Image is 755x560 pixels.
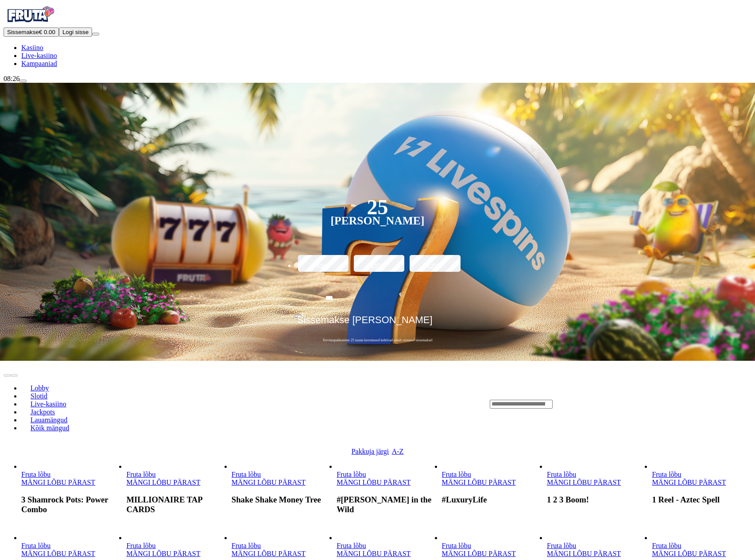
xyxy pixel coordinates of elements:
a: diamond iconKasiino [21,44,43,51]
span: Live-kasiino [27,400,70,408]
span: Fruta lõbu [652,542,681,549]
a: 1 Reel - Egyptian Marvel [232,550,306,557]
h3: #[PERSON_NAME] in the Wild [337,495,436,514]
a: Jackpots [21,405,64,418]
span: Fruta lõbu [126,542,155,549]
article: #Alice in the Wild [337,463,436,514]
a: gift-inverted iconKampaaniad [21,60,57,67]
span: Fruta lõbu [442,542,471,549]
a: Live-kasiino [21,397,75,410]
input: Search [490,400,553,409]
button: menu [92,33,99,35]
h3: Shake Shake Money Tree [232,495,331,505]
span: € [399,290,402,299]
header: Lobby [4,361,751,448]
a: 1 Reel - Golden Rush [337,550,410,557]
h3: 1 2 3 Boom! [547,495,647,505]
a: #LuxuryLife [442,479,516,486]
a: 1 Reel - Demi Gods Vl [126,550,200,557]
span: Fruta lõbu [232,542,261,549]
span: € [302,312,304,317]
span: Logi sisse [62,29,89,35]
a: 1 Reel - Majestic Spirit [442,542,471,549]
a: 3 Shamrock Pots: Power Combo [21,479,95,486]
article: 1 2 3 Boom! [547,463,647,505]
a: 1 Reel - Aztec Spell [652,471,681,478]
div: 25 [367,202,388,212]
article: 1 Reel - Aztec Spell [652,463,751,505]
a: 1 Reel - Patrick's Day Craze [547,550,621,557]
span: Live-kasiino [21,52,57,59]
h3: 3 Shamrock Pots: Power Combo [21,495,121,514]
article: MILLIONAIRE TAP CARDS [126,463,226,514]
label: €250 [407,254,459,279]
a: 1 Reel - Cupid's Charm [21,550,95,557]
a: 1 2 3 Boom! [547,471,576,478]
span: Fruta lõbu [442,471,471,478]
span: Kõik mängud [27,424,73,432]
h3: #LuxuryLife [442,495,542,505]
article: 3 Shamrock Pots: Power Combo [21,463,121,514]
span: Fruta lõbu [652,471,681,478]
a: #Alice in the Wild [337,479,410,486]
span: Slotid [27,392,51,400]
h3: MILLIONAIRE TAP CARDS [126,495,226,514]
a: MILLIONAIRE TAP CARDS [126,471,155,478]
span: Kasiino [21,44,43,51]
button: Logi sisse [59,27,92,37]
span: Pakkuja järgi [352,448,389,455]
nav: Primary [4,4,751,68]
span: Sissemakse [7,29,39,35]
button: live-chat [19,80,27,82]
a: 1 2 3 Boom! [547,479,621,486]
span: 08:26 [4,75,19,82]
a: Fruta [4,19,57,27]
button: next slide [11,374,18,377]
a: 3 Shamrock Pots: Power Combo [21,471,50,478]
span: Fruta lõbu [232,471,261,478]
span: Tervituspakkumine 25 tasuta keerutused kehtivad ainult esimesel sissemaksel [294,338,461,343]
a: 1 Reel - Majestic Spirit [442,550,516,557]
span: Sissemakse [PERSON_NAME] [297,314,433,332]
img: Fruta [4,4,57,26]
span: Jackpots [27,408,58,416]
div: [PERSON_NAME] [331,216,425,226]
label: €150 [352,254,403,279]
span: Fruta lõbu [21,542,50,549]
span: Fruta lõbu [337,471,366,478]
nav: Lobby [4,369,472,439]
a: 1 Reel - Patrick's Day Craze [547,542,576,549]
a: #LuxuryLife [442,471,471,478]
a: 1 Reel - Egyptian Marvel [232,542,261,549]
span: Fruta lõbu [337,542,366,549]
span: Fruta lõbu [547,542,576,549]
span: € 0.00 [39,29,55,35]
a: Pakkuja järgi [352,448,389,456]
a: 1 Reel - Demi Gods Vl [126,542,155,549]
a: Slotid [21,389,57,402]
a: MILLIONAIRE TAP CARDS [126,479,200,486]
a: Lobby [21,381,58,394]
article: #LuxuryLife [442,463,542,505]
span: A-Z [392,448,404,455]
span: Fruta lõbu [126,471,155,478]
span: Lauamängud [27,416,71,424]
a: #Alice in the Wild [337,471,366,478]
a: Kõik mängud [21,421,78,434]
span: Kampaaniad [21,60,57,67]
button: Sissemakse [PERSON_NAME] [294,314,461,332]
label: €50 [296,254,348,279]
a: 1 Reel - Aztec Spell [652,479,726,486]
a: 1 Reel - Tales Of Camelot [652,542,681,549]
a: Shake Shake Money Tree [232,471,261,478]
a: Shake Shake Money Tree [232,479,306,486]
button: Sissemakseplus icon€ 0.00 [4,27,59,37]
a: Lauamängud [21,413,77,426]
h3: 1 Reel - Aztec Spell [652,495,751,505]
span: Fruta lõbu [547,471,576,478]
span: Lobby [27,384,53,392]
a: 1 Reel - Cupid's Charm [21,542,50,549]
a: 1 Reel - Tales Of Camelot [652,550,726,557]
span: Fruta lõbu [21,471,50,478]
a: 1 Reel - Golden Rush [337,542,366,549]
